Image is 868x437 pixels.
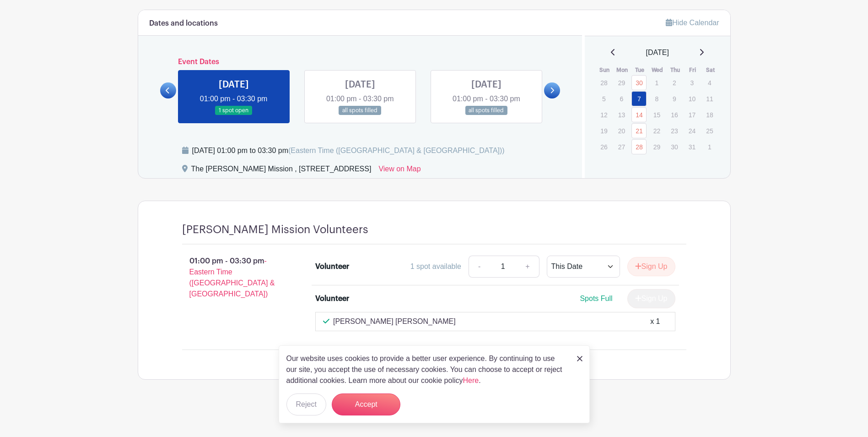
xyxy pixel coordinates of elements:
p: 27 [614,140,629,154]
div: The [PERSON_NAME] Mission , [STREET_ADDRESS] [191,164,372,178]
p: Our website uses cookies to provide a better user experience. By continuing to use our site, you ... [286,353,567,386]
div: x 1 [650,316,660,327]
p: 29 [649,140,664,154]
p: 24 [685,124,700,138]
p: 1 [649,76,664,90]
p: 19 [596,124,611,138]
h6: Dates and locations [149,19,218,28]
a: 28 [631,139,647,154]
p: 17 [685,108,700,122]
p: 6 [614,92,629,106]
span: - Eastern Time ([GEOGRAPHIC_DATA] & [GEOGRAPHIC_DATA]) [189,257,275,298]
h4: [PERSON_NAME] Mission Volunteers [182,223,368,236]
p: 4 [702,76,717,90]
a: 21 [631,123,647,138]
th: Thu [666,66,684,75]
p: 2 [667,76,682,90]
h6: Event Dates [176,58,545,66]
p: 22 [649,124,664,138]
div: [DATE] 01:00 pm to 03:30 pm [192,145,505,156]
a: 30 [631,75,647,90]
p: 13 [614,108,629,122]
p: 9 [667,92,682,106]
img: close_button-5f87c8562297e5c2d7936805f587ecaba9071eb48480494691a3f1689db116b3.svg [577,356,582,361]
span: [DATE] [646,47,669,58]
a: 7 [631,91,647,106]
p: 28 [596,76,611,90]
button: Reject [286,393,326,415]
div: Volunteer [315,261,349,272]
p: 23 [667,124,682,138]
p: 31 [685,140,700,154]
a: Hide Calendar [666,19,719,27]
button: Sign Up [627,257,675,276]
p: 01:00 pm - 03:30 pm [167,252,301,303]
p: 8 [649,92,664,106]
div: Volunteer [315,293,349,304]
p: 30 [667,140,682,154]
button: Accept [332,393,400,415]
th: Fri [684,66,702,75]
a: - [469,256,490,278]
p: 25 [702,124,717,138]
p: 26 [596,140,611,154]
p: 5 [596,92,611,106]
th: Sat [701,66,719,75]
th: Mon [614,66,631,75]
a: Here [463,377,479,384]
th: Tue [631,66,649,75]
p: 3 [685,76,700,90]
a: + [516,256,539,278]
p: 10 [685,92,700,106]
p: 11 [702,92,717,106]
span: Spots Full [580,295,612,302]
p: 16 [667,108,682,122]
p: 12 [596,108,611,122]
th: Sun [596,66,614,75]
p: 1 [702,140,717,154]
p: 18 [702,108,717,122]
a: 14 [631,107,647,122]
th: Wed [649,66,667,75]
span: (Eastern Time ([GEOGRAPHIC_DATA] & [GEOGRAPHIC_DATA])) [288,147,505,154]
a: View on Map [378,164,421,178]
p: [PERSON_NAME] [PERSON_NAME] [333,316,456,327]
div: 1 spot available [410,261,461,272]
p: 29 [614,76,629,90]
p: 15 [649,108,664,122]
p: 20 [614,124,629,138]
